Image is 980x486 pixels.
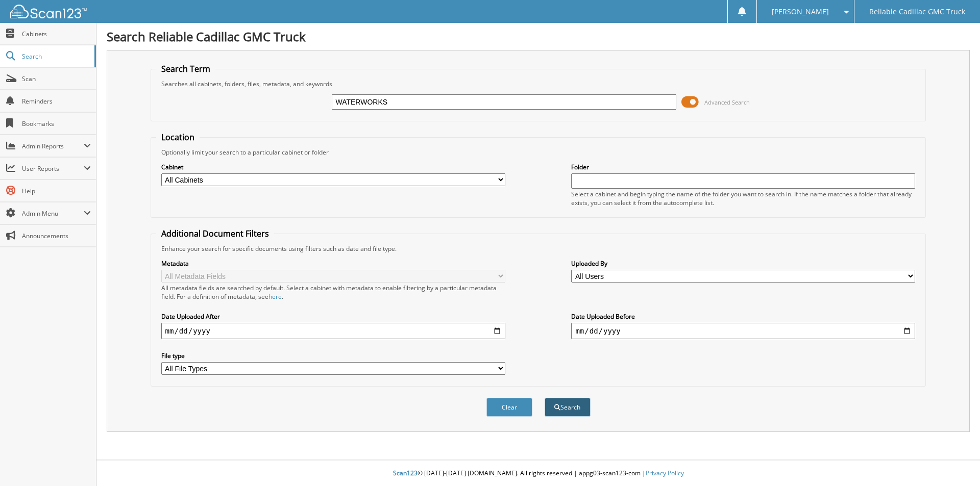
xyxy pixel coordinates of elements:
[571,312,915,321] label: Date Uploaded Before
[96,461,980,486] div: © [DATE]-[DATE] [DOMAIN_NAME]. All rights reserved | appg03-scan123-com |
[22,232,91,240] span: Announcements
[156,228,274,239] legend: Additional Document Filters
[545,398,591,417] button: Search
[161,351,505,360] label: File type
[22,187,91,195] span: Help
[571,190,915,207] div: Select a cabinet and begin typing the name of the folder you want to search in. If the name match...
[156,63,215,74] legend: Search Term
[704,98,750,106] span: Advanced Search
[156,244,921,253] div: Enhance your search for specific documents using filters such as date and file type.
[772,9,829,15] span: [PERSON_NAME]
[22,30,91,38] span: Cabinets
[22,164,84,173] span: User Reports
[869,9,965,15] span: Reliable Cadillac GMC Truck
[161,323,505,339] input: start
[571,323,915,339] input: end
[22,209,84,218] span: Admin Menu
[161,163,505,171] label: Cabinet
[486,398,532,417] button: Clear
[156,132,200,143] legend: Location
[161,259,505,268] label: Metadata
[929,437,980,486] iframe: Chat Widget
[161,312,505,321] label: Date Uploaded After
[22,74,91,83] span: Scan
[268,292,282,301] a: here
[22,119,91,128] span: Bookmarks
[646,469,684,477] a: Privacy Policy
[156,148,921,157] div: Optionally limit your search to a particular cabinet or folder
[107,28,970,45] h1: Search Reliable Cadillac GMC Truck
[393,469,418,477] span: Scan123
[22,142,84,150] span: Admin Reports
[571,259,915,268] label: Uploaded By
[22,97,91,106] span: Reminders
[161,284,505,301] div: All metadata fields are searched by default. Select a cabinet with metadata to enable filtering b...
[156,80,921,88] div: Searches all cabinets, folders, files, metadata, and keywords
[10,5,87,18] img: scan123-logo-white.svg
[571,163,915,171] label: Folder
[22,52,89,61] span: Search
